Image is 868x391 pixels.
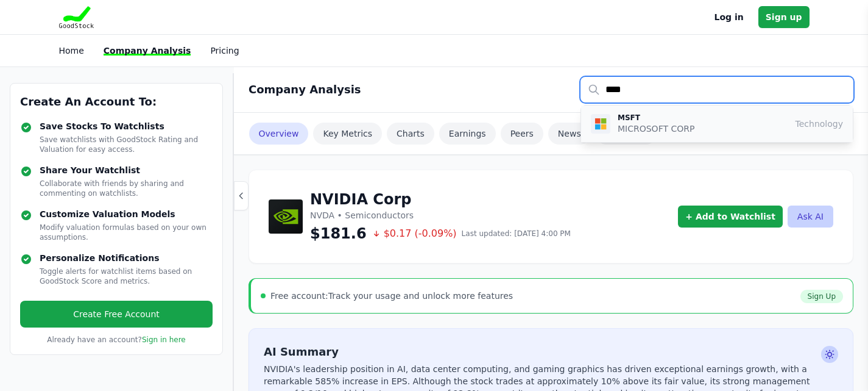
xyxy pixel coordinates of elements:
a: Company Analysis [104,46,191,56]
span: Technology [796,118,843,130]
span: $181.6 [310,224,367,243]
button: MSFT MSFT MICROSOFT CORP Technology [581,106,853,142]
h4: Customize Valuation Models [40,208,213,220]
p: MICROSOFT CORP [618,123,694,135]
h2: Company Analysis [249,81,361,98]
a: Peers [501,123,543,145]
p: MSFT [618,113,694,123]
span: $0.17 (-0.09%) [372,226,457,241]
a: Pricing [210,46,239,56]
h3: Create An Account To: [20,93,213,110]
h4: Save Stocks To Watchlists [40,120,213,132]
p: Collaborate with friends by sharing and commenting on watchlists. [40,179,213,198]
a: News [548,123,591,145]
h1: NVIDIA Corp [310,190,571,209]
span: Ask AI [821,346,838,363]
a: Home [59,46,84,56]
p: Already have an account? [20,335,213,345]
a: Sign Up [800,290,843,303]
p: Modify valuation formulas based on your own assumptions. [40,223,213,242]
a: Charts [387,123,434,145]
a: + Add to Watchlist [678,206,783,228]
span: Free account: [270,291,328,301]
span: Last updated: [DATE] 4:00 PM [462,229,571,239]
a: Sign up [758,6,810,28]
a: Earnings [439,123,496,145]
div: Track your usage and unlock more features [270,290,513,302]
p: Save watchlists with GoodStock Rating and Valuation for easy access. [40,135,213,154]
h4: Share Your Watchlist [40,164,213,176]
img: Goodstock Logo [59,6,94,28]
p: Toggle alerts for watchlist items based on GoodStock Score and metrics. [40,267,213,286]
a: Overview [249,123,309,145]
a: Create Free Account [20,301,213,328]
a: Log in [715,10,744,24]
a: Sign in here [142,335,186,344]
img: MSFT [591,114,610,134]
img: NVIDIA Corp Logo [269,199,303,234]
h4: Personalize Notifications [40,252,213,264]
a: Key Metrics [313,123,382,145]
h2: AI Summary [264,343,816,361]
p: NVDA • Semiconductors [310,209,571,221]
button: Ask AI [788,206,833,228]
